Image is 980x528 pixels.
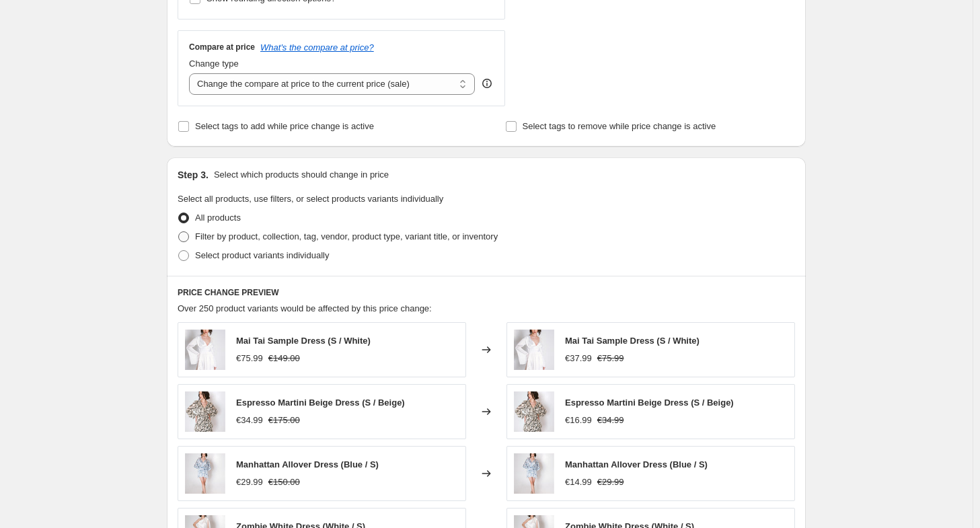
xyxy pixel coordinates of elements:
span: Select product variants individually [195,250,329,260]
div: €14.99 [565,476,592,489]
span: Over 250 product variants would be affected by this price change: [178,303,432,313]
div: €75.99 [236,352,263,365]
div: €34.99 [236,414,263,427]
span: Mai Tai Sample Dress (S / White) [236,336,371,346]
span: Manhattan Allover Dress (Blue / S) [236,459,379,469]
span: Mai Tai Sample Dress (S / White) [565,336,700,346]
strike: €75.99 [597,352,624,365]
strike: €29.99 [597,476,624,489]
div: €29.99 [236,476,263,489]
h2: Step 3. [178,168,209,182]
button: What's the compare at price? [260,42,374,52]
img: s-IMG-F31D6DAE-E560-437F-A182-F95C55466C29_80x.jpg [514,453,554,494]
h3: Compare at price [189,42,255,52]
h6: PRICE CHANGE PREVIEW [178,287,795,298]
strike: €149.00 [268,352,300,365]
strike: €150.00 [268,476,300,489]
strike: €175.00 [268,414,300,427]
div: €16.99 [565,414,592,427]
img: MG-9D4CA5AC-8D4E-4A48-BBE8-96F15FB83253_80x.jpg [185,391,225,432]
img: IMG-0C49BA12-21B1-480B-A8B1-56764D1984B6_80x.jpg [185,330,225,370]
strike: €34.99 [597,414,624,427]
span: Espresso Martini Beige Dress (S / Beige) [236,398,405,408]
div: help [480,77,494,90]
span: Change type [189,59,239,69]
img: IMG-0C49BA12-21B1-480B-A8B1-56764D1984B6_80x.jpg [514,330,554,370]
span: Select all products, use filters, or select products variants individually [178,194,443,204]
span: Manhattan Allover Dress (Blue / S) [565,459,708,469]
span: All products [195,213,241,223]
img: MG-9D4CA5AC-8D4E-4A48-BBE8-96F15FB83253_80x.jpg [514,391,554,432]
p: Select which products should change in price [214,168,389,182]
span: Select tags to add while price change is active [195,121,374,131]
span: Filter by product, collection, tag, vendor, product type, variant title, or inventory [195,231,498,241]
span: Espresso Martini Beige Dress (S / Beige) [565,398,734,408]
img: s-IMG-F31D6DAE-E560-437F-A182-F95C55466C29_80x.jpg [185,453,225,494]
div: €37.99 [565,352,592,365]
span: Select tags to remove while price change is active [523,121,716,131]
